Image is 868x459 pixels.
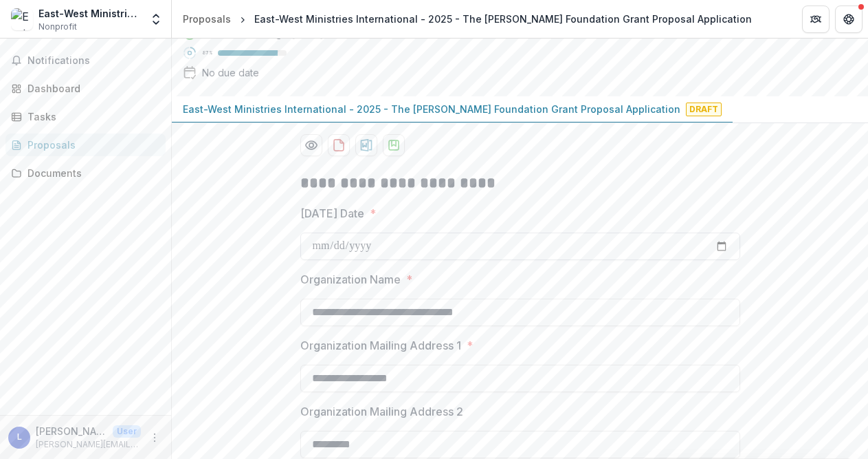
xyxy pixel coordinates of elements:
[300,403,463,420] p: Organization Mailing Address 2
[183,12,231,26] div: Proposals
[300,134,322,156] button: Preview b2a90452-6062-4314-991b-264e853eb0e9-0.pdf
[802,6,830,33] button: Partners
[5,134,166,156] a: Proposals
[11,8,33,30] img: East-West Ministries International
[355,134,377,156] button: download-proposal
[146,6,166,33] button: Open entity switcher
[5,50,166,72] button: Notifications
[328,134,350,156] button: download-proposal
[27,109,155,124] div: Tasks
[27,81,155,96] div: Dashboard
[177,9,236,29] a: Proposals
[300,205,364,222] p: [DATE] Date
[27,138,155,152] div: Proposals
[686,103,722,116] span: Draft
[38,21,77,33] span: Nonprofit
[300,271,401,288] p: Organization Name
[202,65,259,80] div: No due date
[383,134,405,156] button: download-proposal
[36,438,141,451] p: [PERSON_NAME][EMAIL_ADDRESS][PERSON_NAME][DOMAIN_NAME]
[113,425,141,438] p: User
[5,105,166,128] a: Tasks
[17,433,22,442] div: laura.archer@eastwest.org
[177,9,757,29] nav: breadcrumb
[300,337,461,354] p: Organization Mailing Address 1
[146,429,163,446] button: More
[38,6,141,21] div: East-West Ministries International
[202,48,212,58] p: 87 %
[5,77,166,100] a: Dashboard
[183,102,680,116] p: East-West Ministries International - 2025 - The [PERSON_NAME] Foundation Grant Proposal Application
[254,12,752,26] div: East-West Ministries International - 2025 - The [PERSON_NAME] Foundation Grant Proposal Application
[5,162,166,184] a: Documents
[835,6,863,33] button: Get Help
[36,424,107,438] p: [PERSON_NAME][EMAIL_ADDRESS][PERSON_NAME][DOMAIN_NAME]
[27,166,155,180] div: Documents
[27,55,160,67] span: Notifications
